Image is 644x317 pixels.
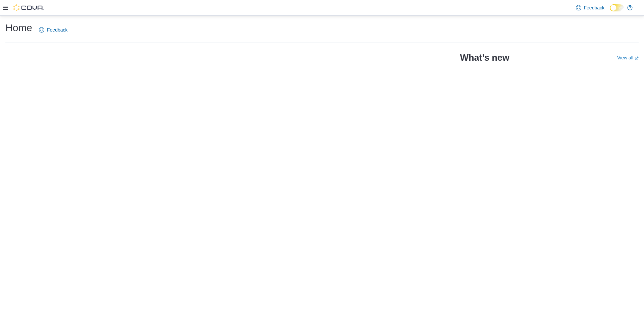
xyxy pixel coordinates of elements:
[573,1,607,14] a: Feedback
[610,11,610,12] span: Dark Mode
[5,21,32,35] h1: Home
[617,55,639,60] a: View allExternal link
[36,23,70,37] a: Feedback
[13,4,44,11] img: Cova
[460,52,509,63] h2: What's new
[635,56,639,60] svg: External link
[610,4,624,11] input: Dark Mode
[47,27,67,33] span: Feedback
[584,4,604,11] span: Feedback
